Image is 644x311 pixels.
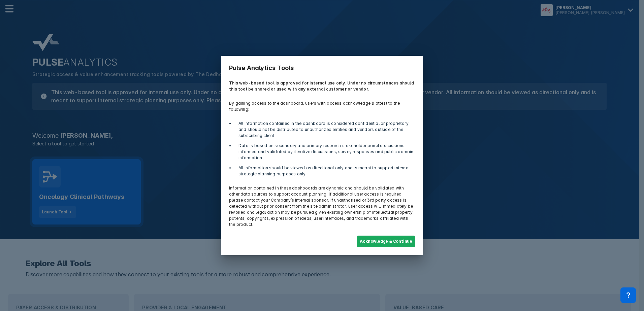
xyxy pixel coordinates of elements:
[234,143,415,161] li: Data is based on secondary and primary research stakeholder panel discussions informed and valida...
[620,287,636,303] div: Contact Support
[225,96,419,116] p: By gaining access to the dashboard, users with access acknowledge & attest to the following:
[234,165,415,177] li: All information should be viewed as directional only and is meant to support internal strategic p...
[225,181,419,232] p: Information contained in these dashboards are dynamic and should be validated with other data sou...
[234,120,415,139] li: All information contained in the dashboard is considered confidential or proprietary and should n...
[357,236,415,247] button: Acknowledge & Continue
[225,60,419,76] h3: Pulse Analytics Tools
[225,76,419,96] p: This web-based tool is approved for internal use only. Under no circumstances should this tool be...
